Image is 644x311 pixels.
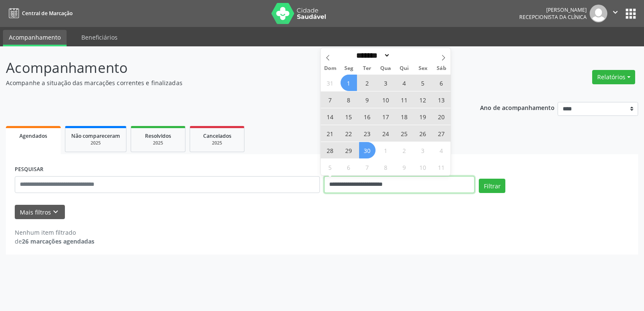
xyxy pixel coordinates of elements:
[396,108,413,125] span: Setembro 18, 2025
[359,142,376,158] span: Setembro 30, 2025
[15,237,94,246] div: de
[145,132,171,139] span: Resolvidos
[75,30,123,45] a: Beneficiários
[15,205,65,220] button: Mais filtroskeyboard_arrow_down
[592,70,635,84] button: Relatórios
[395,66,413,71] span: Qui
[432,66,451,71] span: Sáb
[15,228,94,237] div: Nenhum item filtrado
[322,91,338,108] span: Setembro 7, 2025
[359,159,376,175] span: Outubro 7, 2025
[321,66,339,71] span: Dom
[415,142,431,158] span: Outubro 3, 2025
[322,125,338,142] span: Setembro 21, 2025
[590,5,607,22] img: img
[611,8,620,17] i: 
[354,51,391,60] select: Month
[519,6,587,13] div: [PERSON_NAME]
[415,108,431,125] span: Setembro 19, 2025
[378,125,394,142] span: Setembro 24, 2025
[19,132,47,139] span: Agendados
[51,207,60,217] i: keyboard_arrow_down
[433,142,450,158] span: Outubro 4, 2025
[6,78,448,87] p: Acompanhe a situação das marcações correntes e finalizadas
[22,237,94,245] strong: 26 marcações agendadas
[623,6,638,21] button: apps
[341,159,357,175] span: Outubro 6, 2025
[71,140,120,146] div: 2025
[415,159,431,175] span: Outubro 10, 2025
[358,66,376,71] span: Ter
[322,75,338,91] span: Agosto 31, 2025
[22,10,72,17] span: Central de Marcação
[607,5,623,22] button: 
[396,125,413,142] span: Setembro 25, 2025
[341,91,357,108] span: Setembro 8, 2025
[203,132,231,139] span: Cancelados
[6,6,72,20] a: Central de Marcação
[433,159,450,175] span: Outubro 11, 2025
[415,91,431,108] span: Setembro 12, 2025
[6,57,448,78] p: Acompanhamento
[378,159,394,175] span: Outubro 8, 2025
[322,159,338,175] span: Outubro 5, 2025
[71,132,120,139] span: Não compareceram
[378,91,394,108] span: Setembro 10, 2025
[433,75,450,91] span: Setembro 6, 2025
[415,75,431,91] span: Setembro 5, 2025
[359,125,376,142] span: Setembro 23, 2025
[341,142,357,158] span: Setembro 29, 2025
[359,91,376,108] span: Setembro 9, 2025
[359,108,376,125] span: Setembro 16, 2025
[376,66,395,71] span: Qua
[378,108,394,125] span: Setembro 17, 2025
[137,140,179,146] div: 2025
[3,30,67,46] a: Acompanhamento
[519,13,587,21] span: Recepcionista da clínica
[341,108,357,125] span: Setembro 15, 2025
[378,142,394,158] span: Outubro 1, 2025
[433,91,450,108] span: Setembro 13, 2025
[413,66,432,71] span: Sex
[433,125,450,142] span: Setembro 27, 2025
[390,51,418,60] input: Year
[196,140,238,146] div: 2025
[15,163,43,176] label: PESQUISAR
[341,125,357,142] span: Setembro 22, 2025
[341,75,357,91] span: Setembro 1, 2025
[322,142,338,158] span: Setembro 28, 2025
[396,159,413,175] span: Outubro 9, 2025
[396,91,413,108] span: Setembro 11, 2025
[396,142,413,158] span: Outubro 2, 2025
[480,102,555,113] p: Ano de acompanhamento
[359,75,376,91] span: Setembro 2, 2025
[433,108,450,125] span: Setembro 20, 2025
[339,66,358,71] span: Seg
[396,75,413,91] span: Setembro 4, 2025
[479,179,505,193] button: Filtrar
[415,125,431,142] span: Setembro 26, 2025
[322,108,338,125] span: Setembro 14, 2025
[378,75,394,91] span: Setembro 3, 2025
